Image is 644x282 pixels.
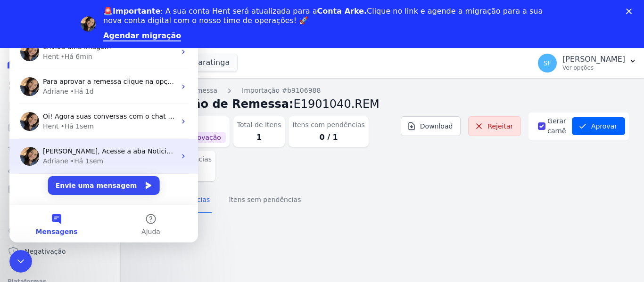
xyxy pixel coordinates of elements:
a: Download [401,116,461,136]
a: Parcelas [4,118,116,137]
dd: 0 / 1 [292,132,364,143]
iframe: Intercom live chat [9,9,198,242]
button: Itens sem pendências [227,188,303,213]
span: E1901040.REM [294,97,380,111]
b: 🚨Importante [103,7,160,16]
div: Adriane [33,147,59,157]
span: [PERSON_NAME], Acesse a aba Noticias e fique por dentro das novidades Hent. Acabamos de postar um... [33,138,570,145]
a: Agendar migração [103,31,181,41]
div: Hent [33,42,50,52]
img: Profile image for Adriane [81,16,96,32]
dt: Total de Itens [237,120,281,130]
b: Conta Arke. [317,7,367,16]
span: Para aprovar a remessa clique na opção: Aprovar. ; ) [33,68,207,76]
p: [PERSON_NAME] [562,55,625,64]
span: Ajuda [132,219,151,226]
button: Ajuda [94,195,189,233]
img: Profile image for Adriane [11,137,30,156]
div: • Há 1sem [51,112,84,122]
iframe: Intercom live chat [9,250,32,273]
div: Adriane [33,77,59,87]
button: Envie uma mensagem [39,167,150,185]
div: • Há 6min [51,42,83,52]
button: SF [PERSON_NAME] Ver opções [530,50,644,76]
span: Negativação [25,247,66,256]
img: Profile image for Adriane [11,33,30,52]
img: Profile image for Adriane [11,103,30,121]
nav: Breadcrumb [136,86,629,96]
a: Lotes [4,138,116,157]
h2: Importação de Remessa: [136,96,629,113]
label: Gerar carnê [547,116,566,136]
dt: Itens com pendências [292,120,364,130]
span: Mensagens [26,219,68,226]
div: : A sua conta Hent será atualizada para a Clique no link e agende a migração para a sua nova cont... [103,7,548,25]
a: Negativação [4,242,116,261]
div: • Há 1sem [61,147,94,157]
span: Oi! Agora suas conversas com o chat ficam aqui. Clique para falar... [33,103,258,111]
div: Fechar [626,8,636,14]
a: Minha Carteira [4,180,116,199]
a: Clientes [4,159,116,178]
div: • Há 1d [61,77,84,87]
button: Aprovar [572,117,625,135]
img: Profile image for Adriane [11,68,30,87]
a: Visão Geral [4,76,116,95]
a: Importação #b9106988 [242,86,321,96]
div: Hent [33,112,50,122]
dd: 1 [237,132,281,143]
a: Contratos [4,97,116,116]
p: Ver opções [562,64,625,72]
span: enviou uma imagem [33,33,101,41]
a: Transferências [4,201,116,219]
a: Crédito [4,221,116,240]
a: Rejeitar [468,116,521,136]
span: SF [544,60,552,66]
